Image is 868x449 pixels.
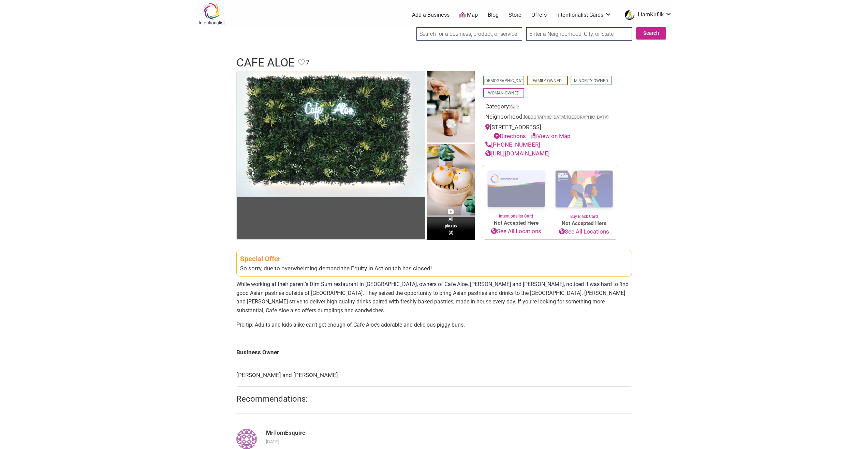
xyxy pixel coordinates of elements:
span: Not Accepted Here [482,219,550,227]
a: Add a Business [412,11,450,19]
td: [PERSON_NAME] and [PERSON_NAME] [236,364,632,387]
div: Neighborhood: [485,113,615,123]
a: Directions [494,133,526,139]
button: Search [636,27,666,40]
a: See All Locations [550,227,618,236]
span: Not Accepted Here [550,220,618,227]
h1: Cafe Aloe [236,55,295,71]
span: [GEOGRAPHIC_DATA], [GEOGRAPHIC_DATA] [524,115,608,120]
a: Buy Black Card [550,165,618,220]
a: Intentionalist Card [482,165,550,219]
div: Special Offer [240,254,628,264]
a: [DATE] [266,439,279,444]
p: Pro-tip: Adults and kids alike can’t get enough of Cafe Aloe’s adorable and delicious piggy buns. [236,320,632,329]
img: Intentionalist Card [482,165,550,213]
a: Offers [531,11,547,19]
a: Cafe [510,104,519,109]
img: Buy Black Card [550,165,618,213]
a: [URL][DOMAIN_NAME] [485,150,550,157]
a: Map [459,11,478,19]
a: Intentionalist Cards [556,11,612,19]
a: [PHONE_NUMBER] [485,141,540,148]
b: MrTomEsquire [266,429,305,436]
p: While working at their parent’s Dim Sum restaurant in [GEOGRAPHIC_DATA], owners of Cafe Aloe, [PE... [236,280,632,315]
a: [DEMOGRAPHIC_DATA]-Owned [484,78,523,92]
a: Store [509,11,521,19]
span: 7 [306,57,309,68]
input: Search for a business, product, or service [416,27,522,41]
i: Favorite [298,59,305,66]
td: Business Owner [236,341,632,364]
img: Intentionalist [195,3,228,25]
a: Minority-Owned [574,78,608,83]
h2: Recommendations: [236,393,632,405]
div: [STREET_ADDRESS] [485,123,615,140]
a: See All Locations [482,227,550,236]
a: View on Map [531,133,571,139]
input: Enter a Neighborhood, City, or State [526,27,632,41]
a: LiamKuflik [621,9,672,21]
a: Woman-Owned [488,91,519,95]
span: All photos (3) [445,216,457,235]
div: Category: [485,102,615,113]
a: Family-Owned [533,78,562,83]
div: So sorry, due to overwhelming demand the Equity In Action tab has closed! [240,264,628,273]
a: Blog [488,11,499,19]
time: August 8, 2022 @ 4:03 pm [266,439,279,444]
